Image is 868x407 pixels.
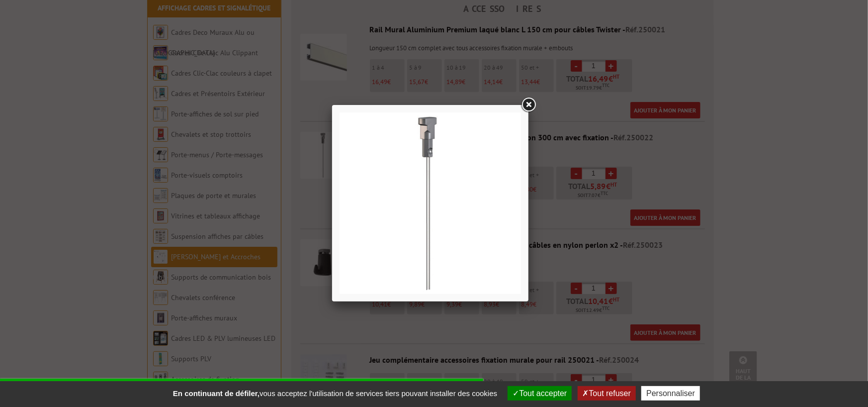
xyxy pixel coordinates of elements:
[520,96,537,114] a: Close
[641,386,700,401] button: Personnaliser (fenêtre modale)
[173,389,260,398] strong: En continuant de défiler,
[578,386,636,401] button: Tout refuser
[508,386,572,401] button: Tout accepter
[168,389,502,398] span: vous acceptez l'utilisation de services tiers pouvant installer des cookies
